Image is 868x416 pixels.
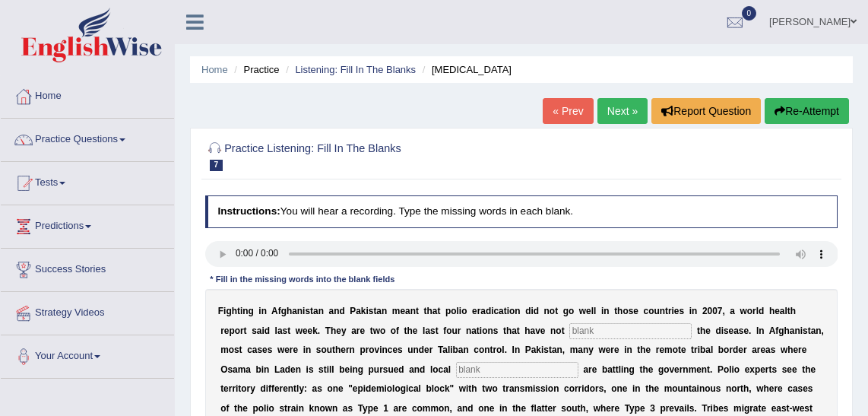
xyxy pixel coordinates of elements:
b: r [366,345,369,355]
b: a [425,325,430,336]
b: A [271,306,278,316]
b: i [507,306,509,316]
b: o [509,306,515,316]
b: r [694,345,698,355]
b: n [603,306,609,316]
b: h [640,345,645,355]
b: n [382,306,387,316]
b: i [721,325,724,336]
li: [MEDICAL_DATA] [419,62,512,77]
b: f [396,325,399,336]
b: a [471,325,477,336]
b: n [297,306,303,316]
b: h [407,325,413,336]
b: n [487,325,493,336]
b: n [660,306,665,316]
b: c [644,306,649,316]
b: n [242,306,248,316]
b: e [729,325,734,336]
b: e [743,325,749,336]
b: s [803,325,808,336]
b: a [405,306,410,316]
b: e [472,306,477,316]
b: a [499,306,504,316]
b: e [284,345,290,355]
b: s [679,306,684,316]
b: h [769,306,775,316]
b: r [656,345,660,355]
b: P [525,345,531,355]
b: g [226,306,231,316]
b: t [549,345,552,355]
b: n [515,306,520,316]
b: s [629,306,634,316]
b: r [668,306,672,316]
b: d [265,325,270,336]
b: e [674,306,680,316]
b: n [550,325,556,336]
b: e [646,345,651,355]
b: s [268,345,273,355]
b: a [313,306,318,316]
b: m [220,345,229,355]
li: Practice [230,62,279,77]
b: s [724,325,729,336]
b: l [457,306,459,316]
b: t [436,325,439,336]
b: s [234,345,239,355]
b: . [749,325,751,336]
b: e [659,345,664,355]
b: s [305,306,310,316]
b: i [379,345,382,355]
b: d [486,306,491,316]
b: e [614,345,619,355]
b: s [316,345,322,355]
a: Home [201,64,228,75]
b: n [463,345,468,355]
b: e [224,325,230,336]
b: n [583,345,588,355]
b: h [784,325,790,336]
b: k [361,306,366,316]
b: n [334,306,339,316]
b: r [752,306,756,316]
b: u [407,345,413,355]
b: i [366,306,368,316]
b: t [332,345,335,355]
b: o [446,325,451,336]
b: I [756,325,759,336]
b: w [277,345,284,355]
b: c [474,345,479,355]
b: u [451,325,457,336]
b: o [461,306,467,316]
b: s [252,325,257,336]
b: e [681,345,686,355]
b: m [392,306,401,316]
a: Success Stories [1,249,174,287]
b: 7 [718,306,723,316]
b: w [579,306,586,316]
b: n [794,325,800,336]
b: h [617,306,622,316]
b: d [534,306,539,316]
b: r [429,345,433,355]
b: a [512,325,517,336]
button: Report Question [651,98,761,124]
b: s [283,325,288,336]
b: w [296,325,303,336]
b: e [341,345,346,355]
b: a [376,306,382,316]
b: l [594,306,596,316]
b: r [477,306,481,316]
b: n [544,306,550,316]
b: t [691,345,694,355]
b: m [664,345,673,355]
b: i [223,306,226,316]
b: c [493,306,499,316]
b: m [570,345,578,355]
b: i [698,345,700,355]
b: e [336,325,341,336]
b: , [722,306,724,316]
b: 0 [708,306,713,316]
b: h [427,306,432,316]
